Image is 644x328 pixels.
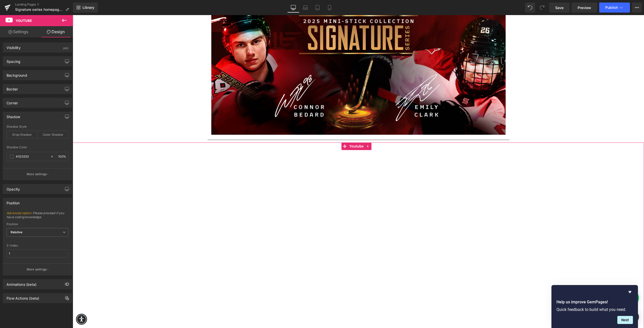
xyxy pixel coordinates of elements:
p: More settings [27,267,47,272]
span: Save [555,5,563,10]
button: Hide survey [627,289,633,295]
a: Design [37,26,74,37]
div: Z-Index [7,244,68,247]
div: Outer Shadow [37,131,68,138]
button: More settings [3,263,72,275]
div: % [56,152,68,161]
div: (All) [63,43,68,51]
span: : Please proceed if you have coding knowledge. [7,211,68,222]
button: Next question [617,316,633,324]
div: Shadow [7,112,20,119]
div: Spacing [7,57,20,64]
div: Position [7,198,20,205]
p: Quick feedback to build what you need. [556,307,633,312]
a: Advanced option [7,211,31,215]
span: Preview [578,5,591,10]
div: Opacity [7,184,20,191]
button: Undo [525,3,535,13]
a: Tablet [311,3,324,13]
a: Preview [572,3,597,13]
span: Publish [605,6,618,10]
button: More settings [3,168,72,180]
input: Color [16,154,48,159]
div: Shadow Color [7,146,68,149]
span: Youtube [16,19,32,23]
span: Library [83,5,94,10]
a: Mobile [324,3,336,13]
div: Animations (beta) [7,279,36,287]
div: Visibility [7,43,21,50]
a: Desktop [287,3,299,13]
button: Redo [537,3,547,13]
div: Corner [7,98,18,105]
div: Accessibility Menu [3,299,14,310]
p: More settings [27,172,47,176]
a: New Library [73,3,98,13]
div: Help us improve GemPages! [556,289,633,324]
div: Position [7,222,68,226]
span: Signature series homepage - EN [15,8,63,12]
div: Shadow Style [7,125,68,128]
div: Flow Actions (beta) [7,293,39,300]
div: Border [7,84,18,91]
b: Relative [11,230,22,234]
h2: Help us improve GemPages! [556,299,633,305]
div: Background [7,70,27,77]
button: More [632,3,642,13]
div: Drop Shadow [7,131,37,138]
button: Publish [599,3,630,13]
a: Laptop [299,3,311,13]
a: Landing Pages [15,3,73,7]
